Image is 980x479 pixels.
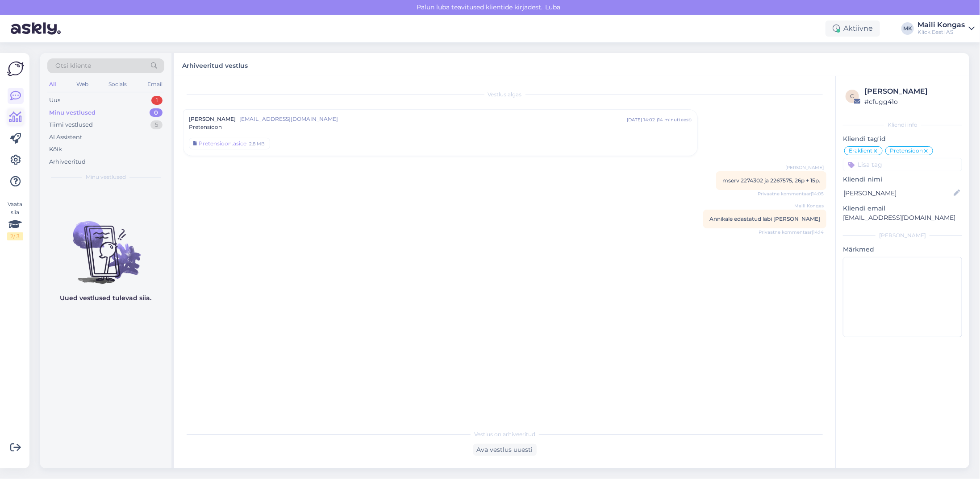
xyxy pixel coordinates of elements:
[47,78,58,90] div: All
[146,78,164,90] div: Email
[183,91,826,99] div: Vestlus algas
[901,22,914,35] div: MK
[849,148,872,153] span: Eraklient
[49,96,60,105] div: Uus
[189,138,270,149] a: Pretensioon.asice2.8 MB
[917,21,975,36] a: Maili KongasKlick Eesti AS
[60,293,152,303] p: Uued vestlused tulevad siia.
[7,232,23,240] div: 2 / 3
[150,108,163,117] div: 0
[709,215,820,222] span: Annikale edastatud läbi [PERSON_NAME]
[758,190,824,197] span: Privaatne kommentaar | 14:05
[75,78,90,90] div: Web
[843,158,962,171] input: Lisa tag
[843,134,962,144] p: Kliendi tag'id
[843,204,962,213] p: Kliendi email
[55,61,91,70] span: Otsi kliente
[49,145,62,154] div: Kõik
[49,108,96,117] div: Minu vestlused
[248,140,266,148] div: 2.8 MB
[826,21,880,37] div: Aktiivne
[151,96,163,105] div: 1
[843,188,952,198] input: Lisa nimi
[864,86,959,97] div: [PERSON_NAME]
[473,444,537,456] div: Ava vestlus uuesti
[722,177,820,184] span: mserv 2274302 ja 2267575, 26p + 15p.
[917,29,965,36] div: Klick Eesti AS
[843,175,962,184] p: Kliendi nimi
[917,21,965,29] div: Maili Kongas
[239,115,627,123] span: [EMAIL_ADDRESS][DOMAIN_NAME]
[759,229,824,235] span: Privaatne kommentaar | 14:14
[843,245,962,254] p: Märkmed
[49,133,82,142] div: AI Assistent
[189,123,222,131] span: Pretensioon
[843,213,962,223] p: [EMAIL_ADDRESS][DOMAIN_NAME]
[199,140,246,148] div: Pretensioon.asice
[7,200,23,240] div: Vaata siia
[851,93,855,99] span: c
[49,157,86,166] div: Arhiveeritud
[843,121,962,129] div: Kliendi info
[843,231,962,239] div: [PERSON_NAME]
[40,205,171,285] img: No chats
[49,120,93,129] div: Tiimi vestlused
[107,78,129,90] div: Socials
[182,58,248,70] label: Arhiveeritud vestlus
[785,164,824,171] span: [PERSON_NAME]
[543,3,563,11] span: Luba
[150,120,163,129] div: 5
[864,97,959,107] div: # cfugg41o
[627,116,655,123] div: [DATE] 14:02
[474,430,535,438] span: Vestlus on arhiveeritud
[890,148,923,153] span: Pretensioon
[189,115,236,123] span: [PERSON_NAME]
[657,116,692,123] div: ( 14 minuti eest )
[7,60,24,77] img: Askly Logo
[86,173,126,181] span: Minu vestlused
[790,202,824,209] span: Maili Kongas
